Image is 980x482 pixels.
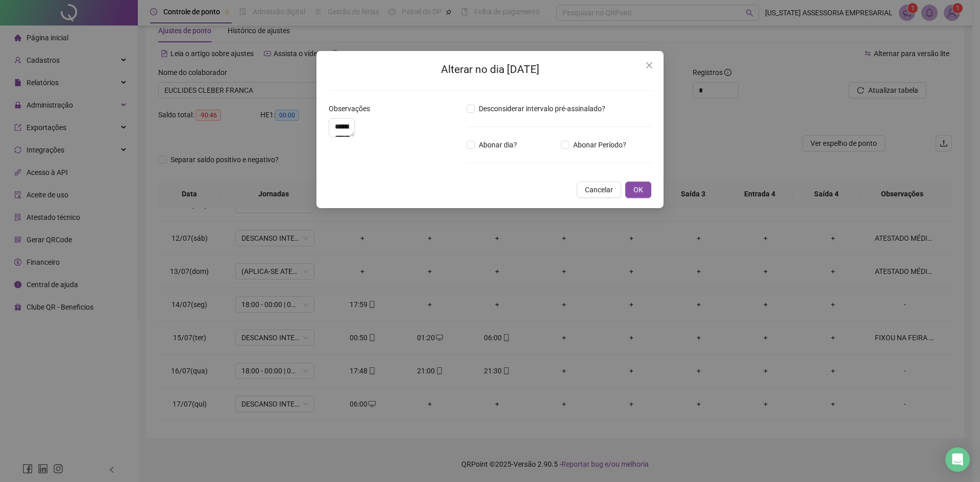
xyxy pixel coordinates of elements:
[329,103,377,114] label: Observações
[585,184,613,195] span: Cancelar
[475,103,609,114] span: Desconsiderar intervalo pré-assinalado?
[625,182,651,198] button: OK
[329,61,651,78] h2: Alterar no dia [DATE]
[577,182,621,198] button: Cancelar
[641,57,657,73] button: Close
[475,139,521,150] span: Abonar dia?
[633,184,643,195] span: OK
[645,61,653,69] span: close
[945,447,970,472] div: Open Intercom Messenger
[569,139,630,150] span: Abonar Período?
